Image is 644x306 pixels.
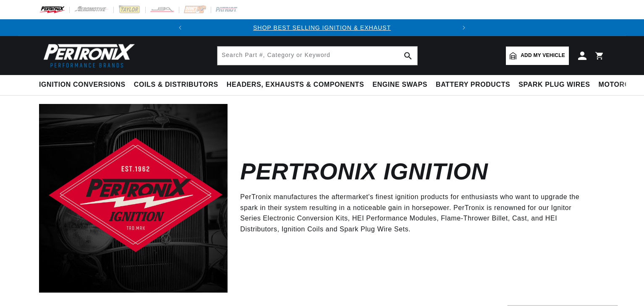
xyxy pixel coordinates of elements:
[39,41,136,70] img: Pertronix
[253,24,391,31] a: SHOP BEST SELLING IGNITION & EXHAUST
[39,104,228,292] img: Pertronix Ignition
[456,19,472,36] button: Translation missing: en.sections.announcements.next_announcement
[521,52,565,60] span: Add my vehicle
[240,162,488,182] h2: Pertronix Ignition
[39,75,130,95] summary: Ignition Conversions
[18,19,626,36] slideshow-component: Translation missing: en.sections.announcements.announcement_bar
[223,75,368,95] summary: Headers, Exhausts & Components
[240,192,592,234] p: PerTronix manufactures the aftermarket's finest ignition products for enthusiasts who want to upg...
[188,23,456,32] div: 1 of 2
[217,47,417,65] input: Search Part #, Category or Keyword
[436,80,510,89] span: Battery Products
[130,75,223,95] summary: Coils & Distributors
[368,75,432,95] summary: Engine Swaps
[514,75,594,95] summary: Spark Plug Wires
[39,80,126,89] span: Ignition Conversions
[134,80,218,89] span: Coils & Distributors
[432,75,514,95] summary: Battery Products
[518,80,590,89] span: Spark Plug Wires
[399,47,417,65] button: search button
[372,80,427,89] span: Engine Swaps
[227,80,364,89] span: Headers, Exhausts & Components
[188,23,456,32] div: Announcement
[172,19,188,36] button: Translation missing: en.sections.announcements.previous_announcement
[506,47,569,65] a: Add my vehicle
